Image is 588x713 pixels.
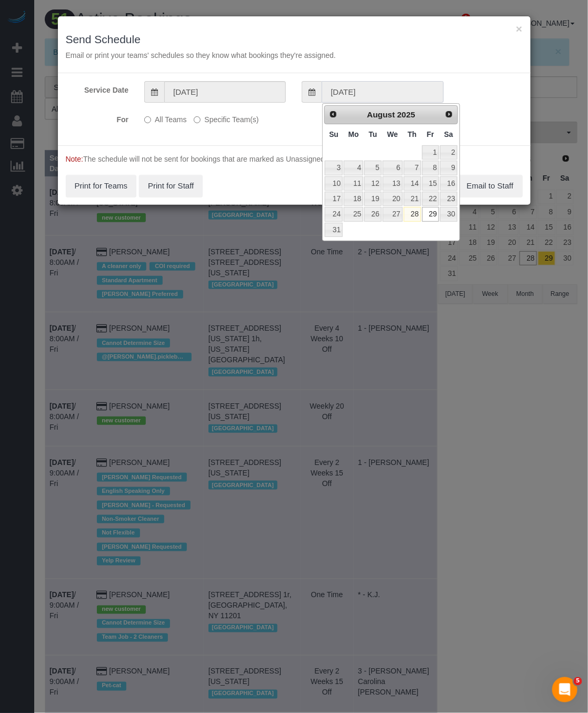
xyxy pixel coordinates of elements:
a: 8 [422,161,439,175]
span: Next [445,110,453,118]
span: Note: [66,155,83,163]
span: 5 [574,677,582,686]
a: 23 [440,192,457,206]
a: 25 [344,207,363,221]
input: Specific Team(s) [194,116,201,123]
a: 29 [422,207,439,221]
span: August [367,110,395,119]
a: 5 [364,161,381,175]
a: 13 [383,176,403,191]
span: Sunday [329,130,338,138]
a: 21 [404,192,421,206]
a: 27 [383,207,403,221]
input: From [164,81,286,103]
span: Monday [348,130,359,138]
a: 6 [383,161,403,175]
a: 28 [404,207,421,221]
input: To [322,81,443,103]
a: 11 [344,176,363,191]
a: 20 [383,192,403,206]
h3: Send Schedule [66,33,523,45]
label: All Teams [144,111,186,125]
p: The schedule will not be sent for bookings that are marked as Unassigned [66,154,523,164]
a: 4 [344,161,363,175]
button: Print for Staff [139,175,203,197]
button: × [516,23,522,34]
a: 16 [440,176,457,191]
span: Thursday [408,130,417,138]
a: 7 [404,161,421,175]
a: 12 [364,176,381,191]
a: 9 [440,161,457,175]
label: For [58,111,137,125]
a: 31 [325,223,343,237]
a: 30 [440,207,457,221]
a: 2 [440,145,457,160]
a: 1 [422,145,439,160]
a: Next [442,107,456,122]
span: Prev [329,110,337,118]
a: 17 [325,192,343,206]
span: Saturday [444,130,453,138]
button: Email to Staff [458,175,523,197]
span: Friday [427,130,434,138]
span: Wednesday [387,130,398,138]
a: 18 [344,192,363,206]
span: Tuesday [369,130,377,138]
a: 10 [325,176,343,191]
label: Service Date [58,81,137,95]
iframe: Intercom live chat [552,677,577,702]
button: Print for Teams [66,175,137,197]
input: All Teams [144,116,151,123]
span: 2025 [397,110,415,119]
a: 3 [325,161,343,175]
p: Email or print your teams' schedules so they know what bookings they're assigned. [66,50,523,61]
a: 24 [325,207,343,221]
a: 14 [404,176,421,191]
a: 19 [364,192,381,206]
a: 26 [364,207,381,221]
a: 15 [422,176,439,191]
a: Prev [326,107,341,122]
a: 22 [422,192,439,206]
label: Specific Team(s) [194,111,258,125]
